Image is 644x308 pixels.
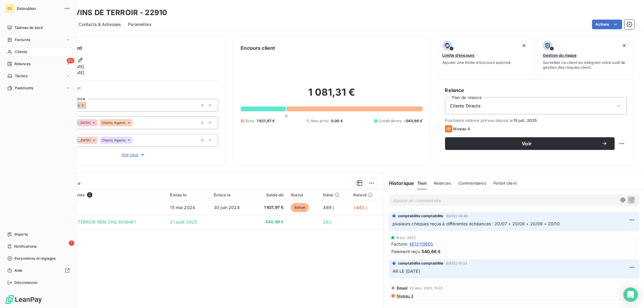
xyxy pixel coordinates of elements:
[87,192,92,198] span: 2
[437,37,534,75] button: Limite d’encoursAjouter une limite d’encours autorisé
[311,118,328,124] span: Non-échu
[15,73,27,79] span: Tâches
[285,113,287,118] span: 0
[398,261,444,266] span: comptabilite comptabilite
[353,205,367,210] span: +443 j
[543,53,577,58] span: Gestion du risque
[452,141,601,146] span: Voir
[133,120,137,125] input: Ajouter une valeur
[14,244,37,249] span: Notifications
[291,203,309,212] span: échue
[453,126,470,131] span: Niveau 4
[256,205,284,211] span: 1 621,97 €
[102,121,126,125] span: Clients Agents
[257,118,275,124] span: 1 621,97 €
[15,49,27,55] span: Clients
[121,152,146,158] span: Voir plus
[69,240,74,246] span: 1
[102,138,126,142] span: Clients Agents
[392,221,560,226] span: plusieurs chèques reçus à différentes échéances : 20/07 + 20/08 + 20/09 + 20/10
[418,181,427,186] span: Tout
[53,7,167,18] h3: SARL VINS DE TERROIR - 22910
[443,53,475,58] span: Limite d’encours
[14,268,23,273] span: Aide
[245,118,254,124] span: Échu
[14,256,56,261] span: Paramètres et réglages
[493,181,517,186] span: Portail client
[331,118,343,124] span: 0,00 €
[14,280,38,285] span: Déconnexion
[47,219,136,224] span: SARL VINS DE TERROIR REM CHQ 6016461
[392,268,420,274] span: AR LE [DATE]
[404,118,422,124] span: -540,66 €
[291,192,316,197] div: Statut
[445,87,627,94] h6: Relance
[513,118,537,123] span: 15 juil. 2025
[14,25,43,30] span: Tableau de bord
[443,60,511,65] span: Ajouter une limite d’encours autorisé
[5,295,42,304] img: Logo LeanPay
[410,286,443,290] span: 22 janv. 2025, 15:22
[396,294,413,298] span: Niveau 3
[398,213,444,219] span: comptabilite comptabilite
[5,4,14,13] div: ES
[15,85,33,91] span: Paiements
[379,118,402,124] span: Crédit divers
[256,219,284,225] span: -540,66 €
[543,60,629,70] span: Surveiller ce client en intégrant votre outil de gestion des risques client.
[133,138,137,143] input: Ajouter une valeur
[86,103,91,108] input: Ajouter une valeur
[241,86,422,104] h2: 1 081,31 €
[67,58,74,63] span: 62
[170,205,195,210] span: 15 mai 2024
[323,205,334,210] span: 489 j
[446,214,468,218] span: [DATE] 08:48
[14,61,30,67] span: Relances
[170,192,207,197] div: Émise le
[446,262,467,265] span: [DATE] 15:33
[623,287,638,302] div: Open Intercom Messenger
[241,44,275,52] h6: Encours client
[445,137,615,150] button: Voir
[323,192,346,197] div: Délai
[15,37,30,43] span: Factures
[47,192,163,198] div: Pièces comptables
[445,118,627,123] span: Prochaine relance prévue depuis le
[17,6,60,11] span: Estoublon
[450,103,481,109] span: Clients Directs
[391,241,408,247] span: Facture :
[37,44,218,52] h6: Informations client
[170,219,197,224] span: 21 août 2025
[214,192,249,197] div: Échue le
[421,248,441,255] span: 540,66 €
[538,37,634,75] button: Gestion du risqueSurveiller ce client en intégrant votre outil de gestion des risques client.
[397,286,408,291] span: Email
[396,236,416,240] span: 16 juil. 2025
[78,21,121,27] span: Contacts & Adresses
[391,248,420,255] span: Paiement reçu
[434,181,451,186] span: Relances
[458,181,486,186] span: Commentaires
[214,205,240,210] span: 30 juin 2024
[353,192,380,197] div: Retard
[5,266,72,275] a: Aide
[592,20,622,29] button: Actions
[128,21,151,27] span: Paramètres
[49,151,218,158] button: Voir plus
[49,86,218,94] span: Propriétés Client
[409,241,433,247] span: 4E131156ES
[256,192,284,197] div: Solde dû
[384,179,414,187] h6: Historique
[14,232,28,237] span: Imports
[323,219,331,224] span: 26 j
